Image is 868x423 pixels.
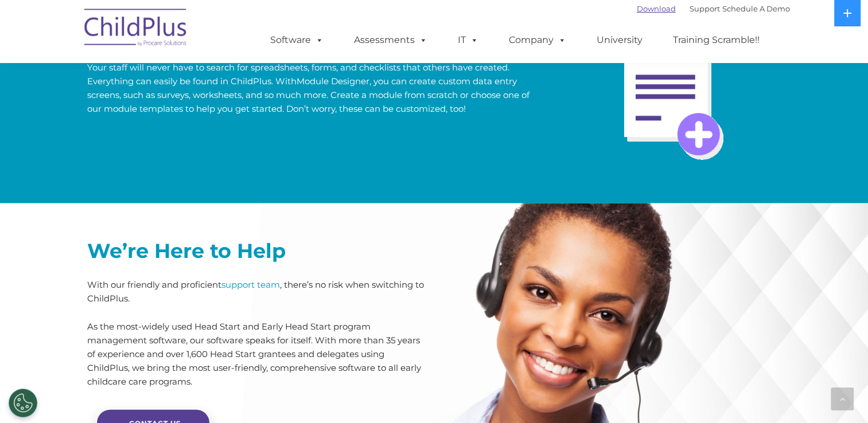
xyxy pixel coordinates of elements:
[259,29,335,52] a: Software
[87,238,286,263] strong: We’re Here to Help
[9,389,37,417] button: Cookies Settings
[585,29,654,52] a: University
[297,76,369,87] a: Module Designer
[661,29,771,52] a: Training Scramble!!
[87,48,530,114] span: With our customizable , users can track a limitless amount of data in a single database. Your sta...
[342,29,439,52] a: Assessments
[690,4,720,13] a: Support
[221,279,280,290] a: support team
[722,4,790,13] a: Schedule A Demo
[446,29,490,52] a: IT
[87,320,426,389] p: As the most-widely used Head Start and Early Head Start program management software, our software...
[637,4,790,13] font: |
[87,278,426,305] p: With our friendly and proficient , there’s no risk when switching to ChildPlus.
[497,29,578,52] a: Company
[79,1,193,58] img: ChildPlus by Procare Solutions
[637,4,676,13] a: Download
